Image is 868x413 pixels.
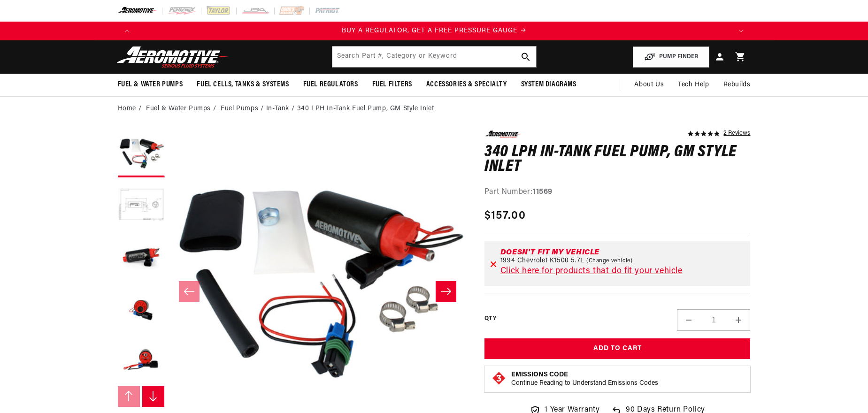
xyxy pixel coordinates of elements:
[484,338,751,359] button: Add to Cart
[297,104,434,114] li: 340 LPH In-Tank Fuel Pump, GM Style Inlet
[111,74,190,96] summary: Fuel & Water Pumps
[303,80,358,90] span: Fuel Regulators
[332,46,536,67] input: Search by Part Number, Category or Keyword
[365,74,419,96] summary: Fuel Filters
[137,26,732,36] a: BUY A REGULATOR, GET A FREE PRESSURE GAUGE
[118,22,137,40] button: Translation missing: en.sections.announcements.previous_announcement
[221,104,258,114] a: Fuel Pumps
[419,74,514,96] summary: Accessories & Specialty
[436,281,456,302] button: Slide right
[492,371,507,386] img: Emissions code
[137,26,732,36] div: 1 of 4
[118,285,165,332] button: Load image 4 in gallery view
[723,80,751,90] span: Rebuilds
[716,74,758,96] summary: Rebuilds
[118,104,751,114] nav: breadcrumbs
[296,74,365,96] summary: Fuel Regulators
[118,386,140,407] button: Slide left
[118,80,183,90] span: Fuel & Water Pumps
[511,371,568,378] strong: Emissions Code
[500,249,745,256] div: Doesn't fit my vehicle
[634,81,664,88] span: About Us
[500,257,584,265] span: 1994 Chevrolet K1500 5.7L
[627,74,671,96] a: About Us
[586,257,633,265] a: Change vehicle
[514,74,584,96] summary: System Diagrams
[511,371,658,388] button: Emissions CodeContinue Reading to Understand Emissions Codes
[484,145,751,175] h1: 340 LPH In-Tank Fuel Pump, GM Style Inlet
[500,267,683,275] a: Click here for products that do fit your vehicle
[118,337,165,384] button: Load image 5 in gallery view
[179,281,200,302] button: Slide left
[426,80,507,90] span: Accessories & Specialty
[633,46,709,68] button: PUMP FINDER
[732,22,751,40] button: Translation missing: en.sections.announcements.next_announcement
[118,104,136,114] a: Home
[118,182,165,229] button: Load image 2 in gallery view
[484,186,751,199] div: Part Number:
[678,80,709,90] span: Tech Help
[723,130,750,137] a: 2 reviews
[511,379,658,388] p: Continue Reading to Understand Emissions Codes
[533,188,553,196] strong: 11569
[137,26,732,36] div: Announcement
[521,80,576,90] span: System Diagrams
[190,74,296,96] summary: Fuel Cells, Tanks & Systems
[671,74,716,96] summary: Tech Help
[372,80,412,90] span: Fuel Filters
[484,315,496,323] label: QTY
[515,46,536,67] button: search button
[114,46,231,68] img: Aeromotive
[142,386,165,407] button: Slide right
[484,207,526,224] span: $157.00
[94,22,774,40] slideshow-component: Translation missing: en.sections.announcements.announcement_bar
[197,80,289,90] span: Fuel Cells, Tanks & Systems
[118,234,165,281] button: Load image 3 in gallery view
[342,27,517,34] span: BUY A REGULATOR, GET A FREE PRESSURE GAUGE
[118,130,165,177] button: Load image 1 in gallery view
[266,104,297,114] li: In-Tank
[146,104,211,114] a: Fuel & Water Pumps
